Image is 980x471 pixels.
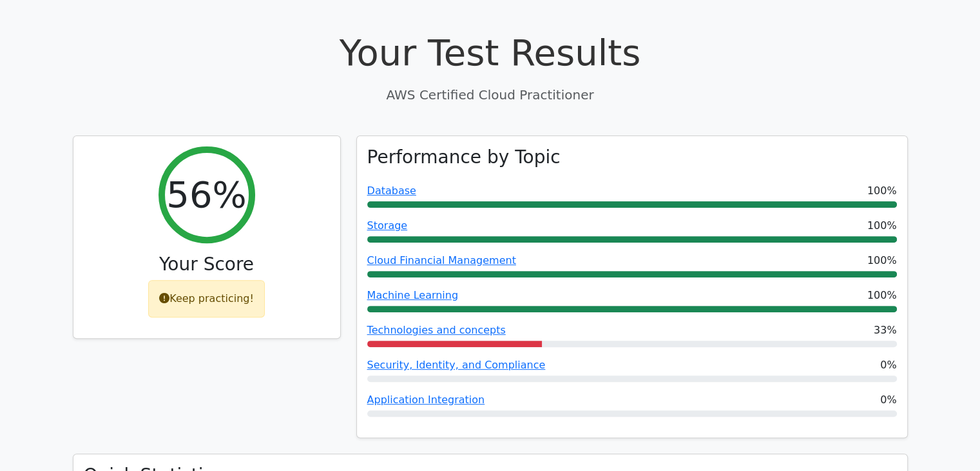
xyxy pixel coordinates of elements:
[880,357,896,373] span: 0%
[867,218,897,234] span: 100%
[880,392,896,408] span: 0%
[367,324,506,336] a: Technologies and concepts
[867,183,897,199] span: 100%
[367,185,416,197] a: Database
[367,219,408,232] a: Storage
[84,254,330,276] h3: Your Score
[367,359,546,371] a: Security, Identity, and Compliance
[867,288,897,303] span: 100%
[367,289,459,301] a: Machine Learning
[367,146,561,168] h3: Performance by Topic
[73,31,908,74] h1: Your Test Results
[367,394,485,406] a: Application Integration
[867,253,897,268] span: 100%
[166,173,246,216] h2: 56%
[73,85,908,105] p: AWS Certified Cloud Practitioner
[874,323,897,338] span: 33%
[367,254,516,266] a: Cloud Financial Management
[148,280,265,317] div: Keep practicing!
